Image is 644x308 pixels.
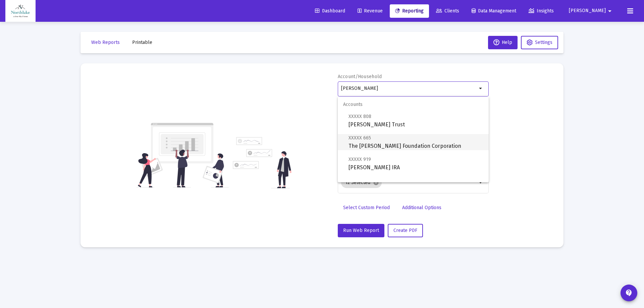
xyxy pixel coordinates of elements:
span: Households [338,177,489,193]
button: Help [488,36,518,49]
span: Accounts [338,97,489,113]
span: Data Management [472,8,516,14]
button: Run Web Report [338,224,384,237]
a: Dashboard [310,4,351,18]
span: Insights [529,8,554,14]
span: Clients [436,8,459,14]
mat-icon: arrow_drop_down [477,179,485,187]
img: reporting-alt [233,137,291,188]
img: Dashboard [10,4,31,18]
mat-chip: 12 Selected [341,177,382,188]
span: The [PERSON_NAME] Foundation Corporation [348,134,483,150]
button: Settings [521,36,558,49]
label: Account/Household [338,74,382,79]
mat-icon: contact_support [625,289,633,297]
span: XXXXX 808 [348,114,371,119]
span: XXXXX 665 [348,135,371,141]
span: Run Web Report [343,228,379,233]
span: [PERSON_NAME] Trust [348,112,483,129]
mat-chip-list: Selection [341,176,477,189]
span: [PERSON_NAME] [569,8,606,14]
mat-icon: arrow_drop_down [477,84,485,93]
a: Data Management [466,4,522,18]
a: Revenue [352,4,388,18]
button: Printable [127,36,158,49]
mat-icon: arrow_drop_down [606,4,614,18]
span: Printable [132,40,152,45]
button: [PERSON_NAME] [561,4,622,17]
span: Revenue [358,8,383,14]
mat-icon: cancel [373,180,379,186]
img: reporting [137,122,229,188]
span: Dashboard [315,8,345,14]
span: Select Custom Period [343,205,390,210]
a: Reporting [390,4,429,18]
span: Web Reports [91,40,120,45]
button: Web Reports [86,36,125,49]
input: Search or select an account or household [341,86,477,91]
span: Additional Options [402,205,441,210]
span: [PERSON_NAME] IRA [348,155,483,172]
span: XXXXX 919 [348,157,371,162]
a: Clients [431,4,465,18]
span: Reporting [395,8,424,14]
button: Create PDF [388,224,423,237]
span: Create PDF [393,228,417,233]
span: Help [493,40,512,45]
span: Settings [535,40,552,45]
a: Insights [523,4,559,18]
